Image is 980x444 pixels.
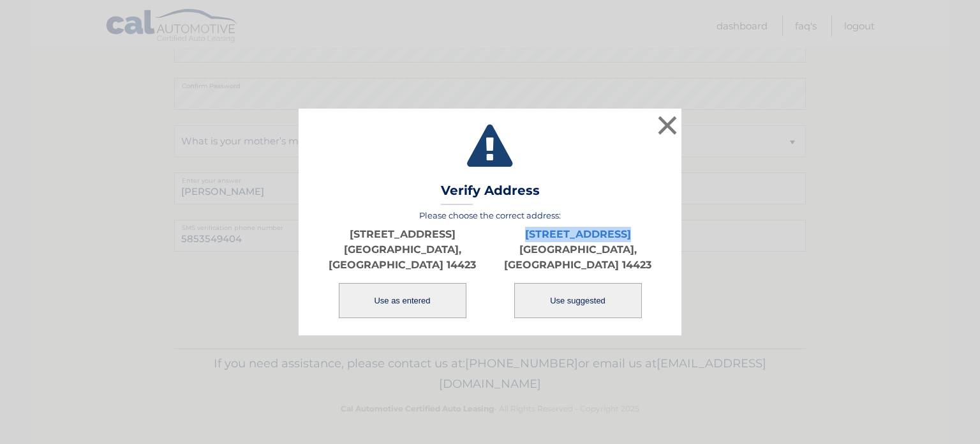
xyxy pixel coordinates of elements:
[441,183,540,205] h3: Verify Address
[339,283,466,318] button: Use as entered
[315,227,490,273] p: [STREET_ADDRESS] [GEOGRAPHIC_DATA], [GEOGRAPHIC_DATA] 14423
[514,283,642,318] button: Use suggested
[655,112,680,138] button: ×
[490,227,665,273] p: [STREET_ADDRESS] [GEOGRAPHIC_DATA], [GEOGRAPHIC_DATA] 14423
[315,210,665,319] div: Please choose the correct address:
